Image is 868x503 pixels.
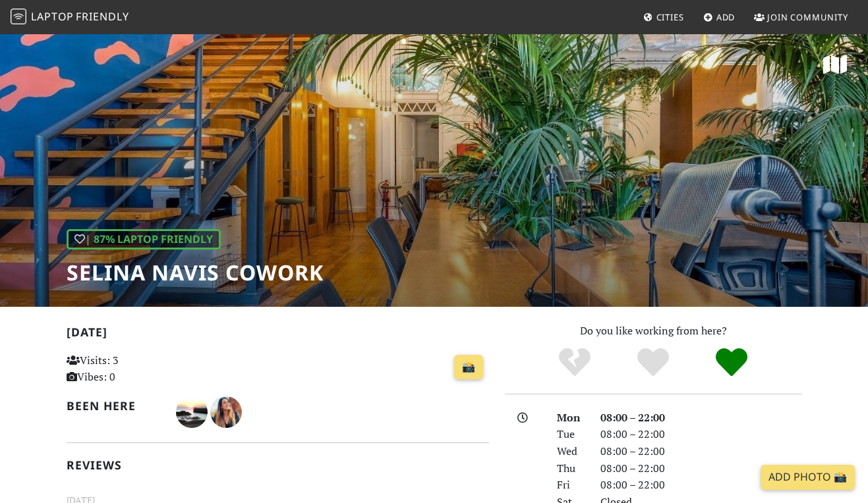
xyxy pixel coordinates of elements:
span: Laptop [31,9,74,24]
div: Wed [549,443,593,460]
img: LaptopFriendly [11,9,26,24]
a: Add [698,5,741,29]
span: Add [716,11,736,23]
a: LaptopFriendly LaptopFriendly [11,6,129,29]
img: 3143-nuno.jpg [176,396,208,428]
span: Nuno [176,404,210,418]
h1: Selina Navis CoWork [67,260,324,285]
div: 08:00 – 22:00 [593,443,810,460]
div: 08:00 – 22:00 [593,426,810,443]
span: Join Community [767,11,848,23]
div: 08:00 – 22:00 [593,410,810,427]
p: Do you like working from here? [505,323,802,340]
a: Join Community [749,5,854,29]
div: | 87% Laptop Friendly [67,229,221,250]
span: Fernanda Nicolini von Pfuhl [210,404,242,418]
a: Add Photo 📸 [761,465,855,490]
div: Tue [549,426,593,443]
div: Fri [549,477,593,494]
span: Cities [656,11,684,23]
div: 08:00 – 22:00 [593,460,810,477]
a: Cities [638,5,689,29]
img: 2664-fernanda.jpg [210,396,242,428]
div: Mon [549,410,593,427]
div: No [536,346,614,379]
div: 08:00 – 22:00 [593,477,810,494]
h2: Reviews [67,458,489,472]
h2: [DATE] [67,325,489,344]
span: Friendly [76,9,129,24]
div: Yes [614,346,693,379]
a: 📸 [454,355,483,380]
div: Thu [549,460,593,477]
div: Definitely! [692,346,770,379]
h2: Been here [67,399,160,413]
p: Visits: 3 Vibes: 0 [67,352,197,386]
